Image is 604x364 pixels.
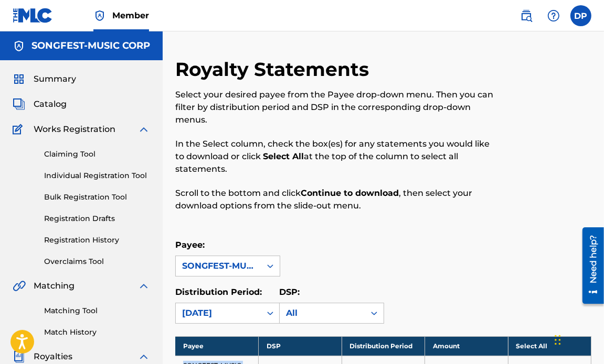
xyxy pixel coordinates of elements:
strong: Select All [263,151,304,161]
div: SONGFEST-MUSIC CORP [182,260,255,272]
h5: SONGFEST-MUSIC CORP [31,40,150,52]
div: Help [543,5,564,26]
a: Bulk Registration Tool [44,192,150,203]
h2: Royalty Statements [175,58,374,81]
img: expand [137,350,150,363]
img: Top Rightsholder [93,9,106,22]
span: Royalties [34,350,72,363]
a: SummarySummary [13,73,76,85]
th: Select All [508,336,591,356]
p: Scroll to the bottom and click , then select your download options from the slide-out menu. [175,187,496,212]
strong: Continue to download [301,188,399,198]
p: Select your desired payee from the Payee drop-down menu. Then you can filter by distribution peri... [175,89,496,126]
div: Drag [555,324,561,356]
a: Public Search [516,5,537,26]
img: Catalog [13,98,25,111]
span: Member [112,9,149,21]
img: Royalties [13,350,25,363]
a: Registration History [44,235,150,246]
label: Payee: [175,240,205,250]
a: Individual Registration Tool [44,170,150,181]
span: Works Registration [34,123,115,136]
span: Catalog [34,98,67,111]
a: Registration Drafts [44,213,150,224]
th: Distribution Period [342,336,425,356]
img: Works Registration [13,123,26,136]
img: MLC Logo [13,8,53,23]
div: User Menu [570,5,591,26]
th: Payee [175,336,259,356]
a: Matching Tool [44,305,150,316]
div: [DATE] [182,307,255,319]
a: Match History [44,327,150,338]
img: Matching [13,280,26,292]
iframe: Resource Center [575,224,604,308]
label: Distribution Period: [175,287,262,297]
img: Accounts [13,40,25,52]
span: Summary [34,73,76,85]
img: expand [137,123,150,136]
a: Claiming Tool [44,149,150,160]
a: Overclaims Tool [44,256,150,267]
div: All [286,307,358,319]
iframe: Chat Widget [552,314,604,364]
p: In the Select column, check the box(es) for any statements you would like to download or click at... [175,138,496,175]
label: DSP: [279,287,300,297]
a: CatalogCatalog [13,98,67,111]
img: expand [137,280,150,292]
img: Summary [13,73,25,85]
img: search [520,9,533,22]
th: DSP [259,336,342,356]
img: help [547,9,560,22]
span: Matching [34,280,75,292]
th: Amount [425,336,508,356]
